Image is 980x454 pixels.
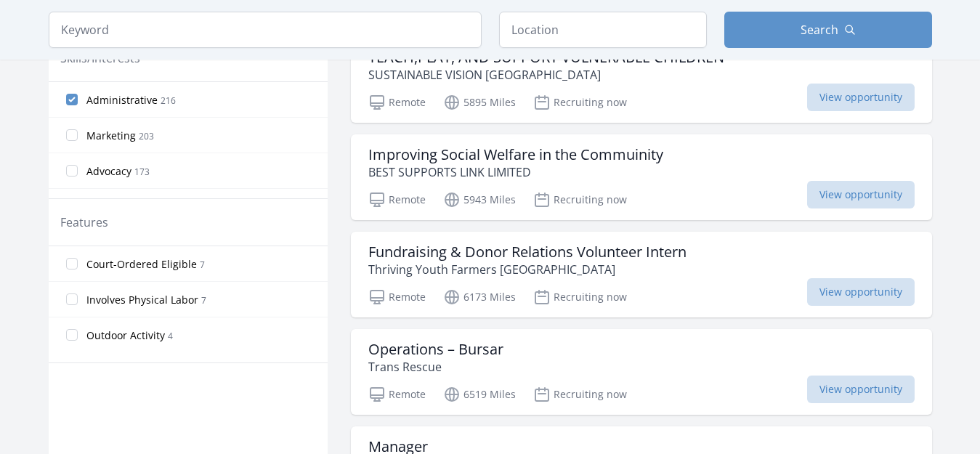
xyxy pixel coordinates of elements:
p: 6173 Miles [443,288,516,306]
p: Remote [368,191,426,208]
h3: Operations – Bursar [368,341,503,358]
span: Search [801,21,838,38]
p: Recruiting now [533,94,627,111]
span: 7 [201,294,206,307]
span: 7 [200,259,205,271]
input: Involves Physical Labor 7 [66,293,78,305]
h3: Improving Social Welfare in the Commuinity [368,146,663,163]
input: Advocacy 173 [66,165,78,177]
p: Remote [368,386,426,403]
p: 6519 Miles [443,386,516,403]
button: Search [724,12,932,48]
a: Operations – Bursar Trans Rescue Remote 6519 Miles Recruiting now View opportunity [351,329,932,415]
span: View opportunity [807,84,915,111]
span: Marketing [86,129,136,143]
a: TEACH,PLAY, AND SUPPORT VULNERABLE CHILDREN SUSTAINABLE VISION [GEOGRAPHIC_DATA] Remote 5895 Mile... [351,37,932,123]
input: Court-Ordered Eligible 7 [66,258,78,269]
span: View opportunity [807,278,915,306]
p: 5895 Miles [443,94,516,111]
span: Advocacy [86,164,131,179]
span: View opportunity [807,376,915,403]
span: Administrative [86,93,158,108]
input: Keyword [49,12,482,48]
legend: Features [60,214,108,231]
p: Trans Rescue [368,358,503,376]
p: SUSTAINABLE VISION [GEOGRAPHIC_DATA] [368,66,724,84]
a: Fundraising & Donor Relations Volunteer Intern Thriving Youth Farmers [GEOGRAPHIC_DATA] Remote 61... [351,232,932,317]
p: Recruiting now [533,191,627,208]
span: Court-Ordered Eligible [86,257,197,272]
span: 4 [168,330,173,342]
p: Recruiting now [533,386,627,403]
p: 5943 Miles [443,191,516,208]
input: Outdoor Activity 4 [66,329,78,341]
span: 203 [139,130,154,142]
p: Remote [368,94,426,111]
p: Thriving Youth Farmers [GEOGRAPHIC_DATA] [368,261,687,278]
span: Involves Physical Labor [86,293,198,307]
span: 173 [134,166,150,178]
span: 216 [161,94,176,107]
p: Remote [368,288,426,306]
span: View opportunity [807,181,915,208]
input: Administrative 216 [66,94,78,105]
p: Recruiting now [533,288,627,306]
a: Improving Social Welfare in the Commuinity BEST SUPPORTS LINK LIMITED Remote 5943 Miles Recruitin... [351,134,932,220]
h3: Fundraising & Donor Relations Volunteer Intern [368,243,687,261]
p: BEST SUPPORTS LINK LIMITED [368,163,663,181]
input: Location [499,12,707,48]
span: Outdoor Activity [86,328,165,343]
input: Marketing 203 [66,129,78,141]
